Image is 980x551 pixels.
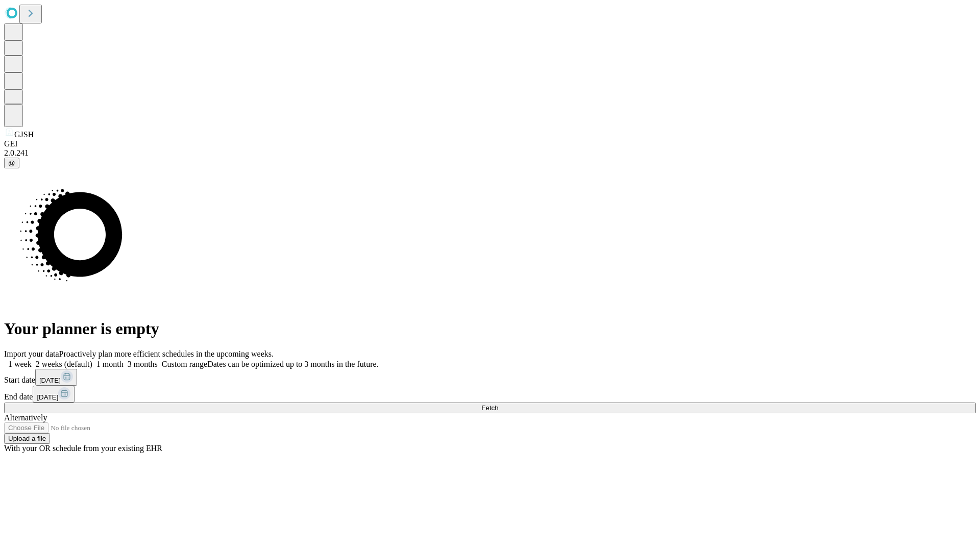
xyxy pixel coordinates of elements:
span: Import your data [4,349,59,358]
button: @ [4,158,19,168]
div: Start date [4,369,976,386]
span: Proactively plan more efficient schedules in the upcoming weeks. [59,349,274,358]
span: [DATE] [39,377,61,384]
span: Dates can be optimized up to 3 months in the future. [207,360,378,368]
span: Fetch [481,404,498,412]
span: Alternatively [4,413,47,422]
span: 1 month [96,360,124,368]
span: Custom range [162,360,207,368]
span: 2 weeks (default) [36,360,92,368]
span: With your OR schedule from your existing EHR [4,444,162,453]
span: 1 week [8,360,32,368]
span: 3 months [128,360,158,368]
button: [DATE] [33,386,75,403]
div: End date [4,386,976,403]
button: [DATE] [35,369,77,386]
span: @ [8,159,15,167]
div: GEI [4,139,976,148]
h1: Your planner is empty [4,319,976,338]
span: [DATE] [37,393,58,401]
button: Fetch [4,403,976,413]
div: 2.0.241 [4,148,976,158]
span: GJSH [14,130,34,139]
button: Upload a file [4,433,50,444]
